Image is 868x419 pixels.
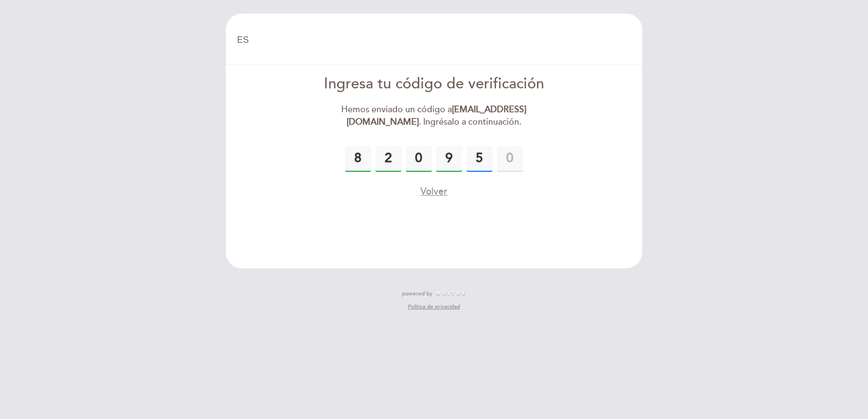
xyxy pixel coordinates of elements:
[375,146,401,172] input: 0
[345,146,371,172] input: 0
[310,104,559,128] div: Hemos enviado un código a . Ingrésalo a continuación.
[435,291,466,296] img: MEITRE
[310,74,559,95] div: Ingresa tu código de verificación
[347,104,527,127] strong: [EMAIL_ADDRESS][DOMAIN_NAME]
[406,146,432,172] input: 0
[408,303,460,311] a: Política de privacidad
[402,290,432,298] span: powered by
[420,185,448,198] button: Volver
[497,146,523,172] input: 0
[467,146,493,172] input: 0
[436,146,462,172] input: 0
[402,290,466,298] a: powered by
